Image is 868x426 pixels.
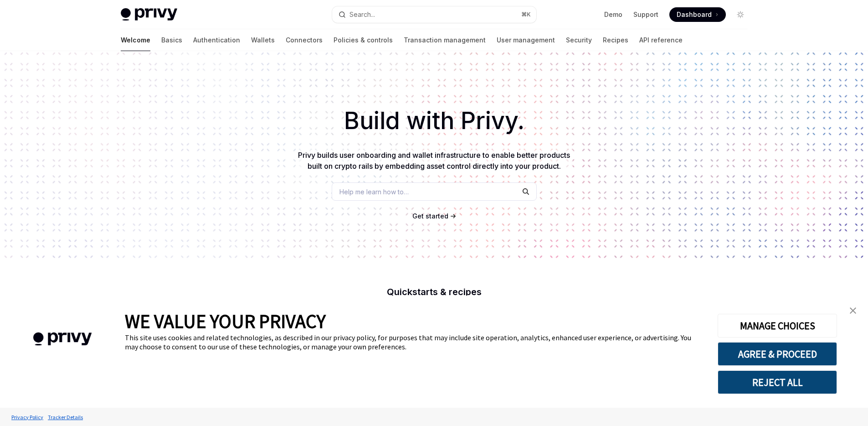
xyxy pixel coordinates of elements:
span: Privy builds user onboarding and wallet infrastructure to enable better products built on crypto ... [298,151,570,171]
img: company logo [14,319,111,359]
a: Policies & controls [334,29,393,51]
a: Basics [161,29,182,51]
h1: Build with Privy. [15,103,853,139]
a: Security [566,29,592,51]
a: User management [497,29,555,51]
a: Recipes [603,29,628,51]
a: Tracker Details [46,409,85,425]
a: close banner [844,301,862,320]
a: Demo [604,10,622,19]
a: Dashboard [669,7,726,22]
a: Welcome [121,29,150,51]
a: API reference [639,29,683,51]
button: Toggle dark mode [733,7,748,22]
span: WE VALUE YOUR PRIVACY [125,309,326,333]
div: Search... [349,9,375,20]
button: AGREE & PROCEED [718,342,837,366]
a: Get started [412,212,448,221]
button: REJECT ALL [718,370,837,394]
button: MANAGE CHOICES [718,314,837,338]
span: Help me learn how to… [339,187,409,197]
span: ⌘ K [521,11,531,18]
img: light logo [121,8,177,21]
a: Transaction management [404,29,486,51]
a: Authentication [193,29,240,51]
span: Dashboard [677,10,712,19]
button: Search...⌘K [332,6,536,23]
a: Connectors [286,29,323,51]
span: Get started [412,212,448,220]
a: Support [633,10,658,19]
a: Wallets [251,29,275,51]
img: close banner [850,307,856,314]
div: This site uses cookies and related technologies, as described in our privacy policy, for purposes... [125,333,704,351]
a: Privacy Policy [9,409,46,425]
h2: Quickstarts & recipes [274,287,595,296]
